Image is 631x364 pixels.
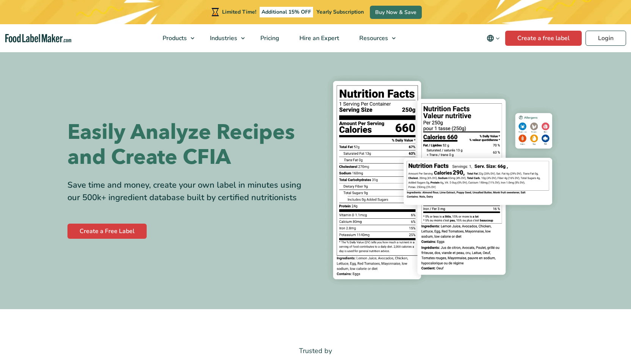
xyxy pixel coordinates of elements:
span: Yearly Subscription [316,8,364,16]
a: Products [153,24,198,52]
span: Resources [357,34,389,42]
a: Industries [200,24,249,52]
span: Pricing [258,34,280,42]
a: Create a Free Label [67,224,147,239]
div: Save time and money, create your own label in minutes using our 500k+ ingredient database built b... [67,179,310,204]
a: Buy Now & Save [370,6,422,19]
span: Hire an Expert [297,34,340,42]
p: Trusted by [67,345,564,356]
a: Food Label Maker homepage [5,34,72,43]
span: Products [160,34,188,42]
span: Additional 15% OFF [260,7,313,17]
span: Limited Time! [222,8,256,16]
a: Hire an Expert [290,24,348,52]
button: Change language [481,31,505,46]
span: Industries [208,34,238,42]
a: Pricing [251,24,288,52]
h1: Easily Analyze Recipes and Create CFIA [67,120,310,170]
a: Resources [349,24,399,52]
a: Create a free label [505,31,582,46]
a: Login [586,31,626,46]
